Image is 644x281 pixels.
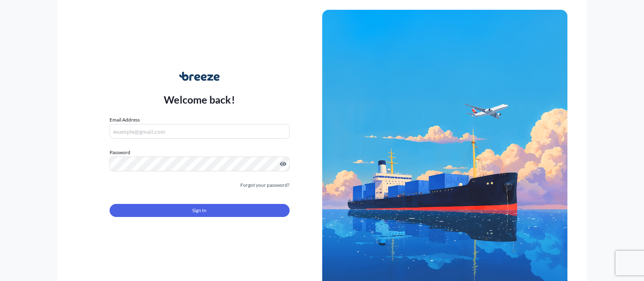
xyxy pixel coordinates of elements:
[110,124,290,139] input: example@gmail.com
[164,93,235,106] p: Welcome back!
[110,116,140,124] label: Email Address
[110,204,290,217] button: Sign In
[280,161,286,167] button: Show password
[192,206,207,215] span: Sign In
[110,148,290,157] label: Password
[240,181,290,189] a: Forgot your password?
